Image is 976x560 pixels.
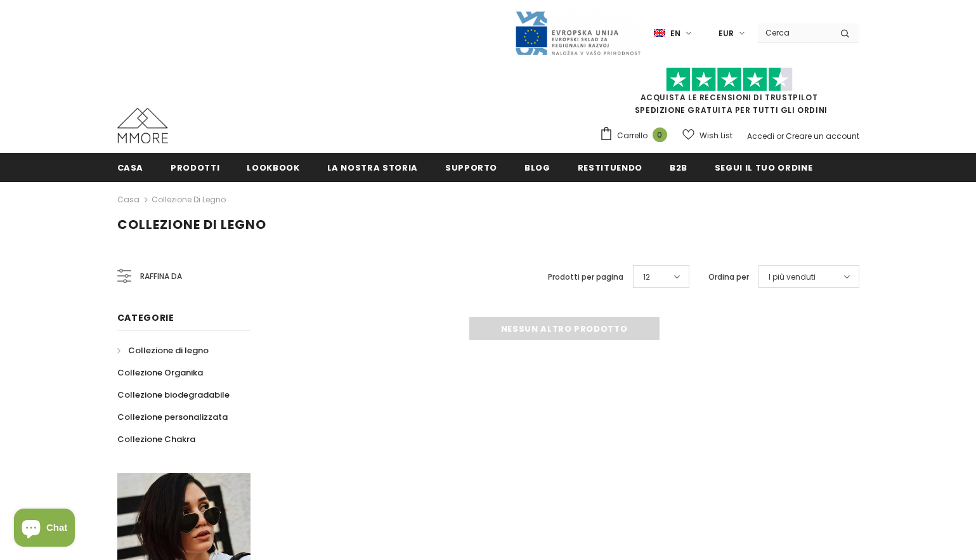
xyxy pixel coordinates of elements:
[247,162,299,174] span: Lookbook
[117,361,203,384] a: Collezione Organika
[128,344,209,356] span: Collezione di legno
[670,162,687,174] span: B2B
[152,194,226,205] a: Collezione di legno
[708,271,749,283] label: Ordina per
[117,384,230,406] a: Collezione biodegradabile
[654,28,665,39] img: i-lang-1.png
[769,271,816,283] span: I più venduti
[715,162,812,174] span: Segui il tuo ordine
[653,127,667,142] span: 0
[117,367,203,379] span: Collezione Organika
[599,126,673,145] a: Carrello 0
[514,10,641,56] img: Javni Razpis
[117,411,228,423] span: Collezione personalizzata
[117,339,209,361] a: Collezione di legno
[140,270,182,283] span: Raffina da
[643,271,650,283] span: 12
[117,108,168,143] img: Casi MMORE
[117,433,195,445] span: Collezione Chakra
[699,129,732,142] span: Wish List
[670,153,687,181] a: B2B
[117,216,266,233] span: Collezione di legno
[10,509,79,550] inbox-online-store-chat: Shopify online store chat
[747,131,774,141] a: Accedi
[117,406,228,428] a: Collezione personalizzata
[117,389,230,401] span: Collezione biodegradabile
[578,153,642,181] a: Restituendo
[514,27,641,38] a: Javni Razpis
[578,162,642,174] span: Restituendo
[786,131,859,141] a: Creare un account
[445,162,497,174] span: supporto
[117,162,144,174] span: Casa
[445,153,497,181] a: supporto
[548,271,623,283] label: Prodotti per pagina
[776,131,784,141] span: or
[327,162,418,174] span: La nostra storia
[327,153,418,181] a: La nostra storia
[758,23,831,42] input: Search Site
[117,311,174,324] span: Categorie
[247,153,299,181] a: Lookbook
[617,129,647,142] span: Carrello
[670,27,680,40] span: en
[117,428,195,450] a: Collezione Chakra
[715,153,812,181] a: Segui il tuo ordine
[641,92,818,103] a: Acquista le recensioni di TrustPilot
[117,153,144,181] a: Casa
[171,162,219,174] span: Prodotti
[171,153,219,181] a: Prodotti
[524,162,550,174] span: Blog
[524,153,550,181] a: Blog
[719,27,734,40] span: EUR
[117,192,140,207] a: Casa
[666,67,793,92] img: Fidati di Pilot Stars
[599,73,859,115] span: SPEDIZIONE GRATUITA PER TUTTI GLI ORDINI
[682,124,732,147] a: Wish List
